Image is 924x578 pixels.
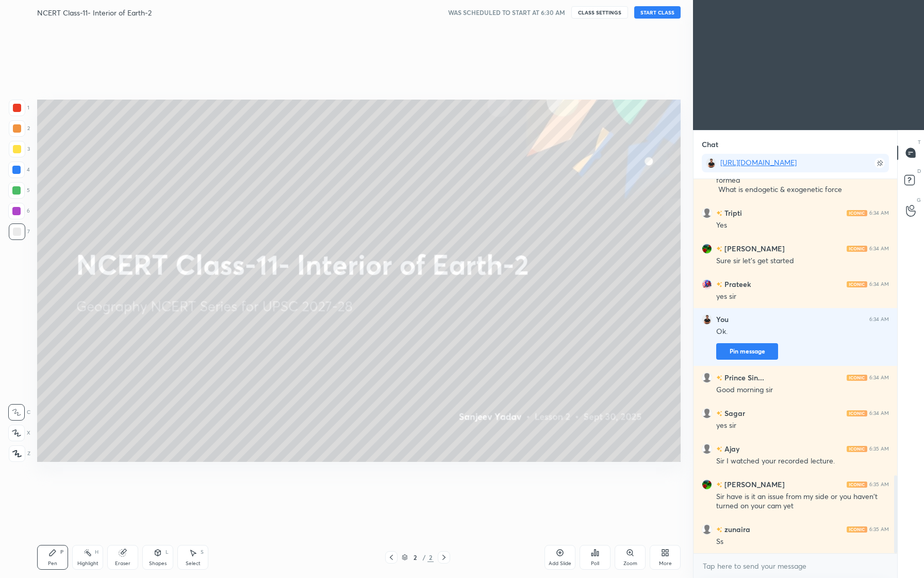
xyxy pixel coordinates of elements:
[722,479,785,490] h6: [PERSON_NAME]
[9,445,30,462] div: Z
[702,524,712,535] img: default.png
[716,482,722,488] img: no-rating-badge.077c3623.svg
[917,196,921,204] p: G
[716,292,889,302] div: yes sir
[847,246,867,252] img: iconic-light.a09c19a4.png
[37,8,152,18] h4: NCERT Class-11- Interior of Earth-2
[702,279,712,290] img: 3
[591,561,599,566] div: Poll
[634,6,681,19] button: START CLASS
[716,492,889,511] div: Sir have is it an issue from my side or you haven't turned on your cam yet
[571,6,628,19] button: CLASS SETTINGS
[427,553,434,562] div: 2
[8,425,30,441] div: X
[8,162,30,178] div: 4
[716,211,722,216] img: no-rating-badge.077c3623.svg
[95,550,98,555] div: H
[716,256,889,266] div: Sure sir let's get started
[847,375,867,381] img: iconic-light.a09c19a4.png
[869,316,889,323] div: 6:34 AM
[847,526,867,533] img: iconic-light.a09c19a4.png
[716,220,889,231] div: Yes
[659,561,672,566] div: More
[623,561,637,566] div: Zoom
[716,166,889,195] div: Yes [PERSON_NAME] wo hi bataya how to landform formed What is endogetic & exogenetic force
[702,373,712,383] img: default.png
[694,179,897,553] div: grid
[716,315,729,324] h6: You
[716,385,889,395] div: Good morning sir
[918,138,921,146] p: T
[869,375,889,381] div: 6:34 AM
[448,8,565,17] h5: WAS SCHEDULED TO START AT 6:30 AM
[9,120,30,137] div: 2
[847,446,867,452] img: iconic-light.a09c19a4.png
[722,243,785,254] h6: [PERSON_NAME]
[9,100,29,116] div: 1
[716,527,722,533] img: no-rating-badge.077c3623.svg
[847,210,867,216] img: iconic-light.a09c19a4.png
[716,327,889,337] div: Ok.
[702,314,712,325] img: 619d4b52d3954583839770b7a0001f09.file
[716,421,889,431] div: yes sir
[694,131,727,158] p: Chat
[410,554,420,560] div: 2
[166,550,169,555] div: L
[716,282,722,287] img: no-rating-badge.077c3623.svg
[702,479,712,490] img: bf768337def24fc2bfb45303e128e778.36010374_3
[869,526,889,533] div: 6:35 AM
[716,246,722,252] img: no-rating-badge.077c3623.svg
[716,456,889,467] div: Sir I watched your recorded lecture.
[422,554,425,560] div: /
[847,281,867,287] img: iconic-light.a09c19a4.png
[720,157,797,167] a: [URL][DOMAIN_NAME]
[716,537,889,547] div: Ss
[702,444,712,454] img: default.png
[9,223,30,240] div: 7
[847,410,867,416] img: iconic-light.a09c19a4.png
[716,343,778,360] button: Pin message
[869,446,889,452] div: 6:35 AM
[8,182,30,199] div: 5
[115,561,130,566] div: Eraser
[716,375,722,381] img: no-rating-badge.077c3623.svg
[60,550,63,555] div: P
[722,372,764,383] h6: Prince Sin...
[722,443,739,454] h6: Ajay
[869,281,889,287] div: 6:34 AM
[706,158,716,168] img: 619d4b52d3954583839770b7a0001f09.file
[549,561,571,566] div: Add Slide
[847,481,867,488] img: iconic-light.a09c19a4.png
[869,210,889,216] div: 6:34 AM
[8,404,30,421] div: C
[869,410,889,416] div: 6:34 AM
[9,141,30,157] div: 3
[716,446,722,452] img: no-rating-badge.077c3623.svg
[48,561,57,566] div: Pen
[702,244,712,254] img: bf768337def24fc2bfb45303e128e778.36010374_3
[869,481,889,488] div: 6:35 AM
[716,411,722,416] img: no-rating-badge.077c3623.svg
[201,550,204,555] div: S
[702,408,712,419] img: default.png
[869,246,889,252] div: 6:34 AM
[149,561,167,566] div: Shapes
[917,167,921,175] p: D
[722,279,751,290] h6: Prateek
[722,524,750,535] h6: zunaira
[702,208,712,218] img: default.png
[8,203,30,219] div: 6
[77,561,98,566] div: Highlight
[722,207,742,218] h6: Tripti
[186,561,201,566] div: Select
[722,408,745,419] h6: Sagar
